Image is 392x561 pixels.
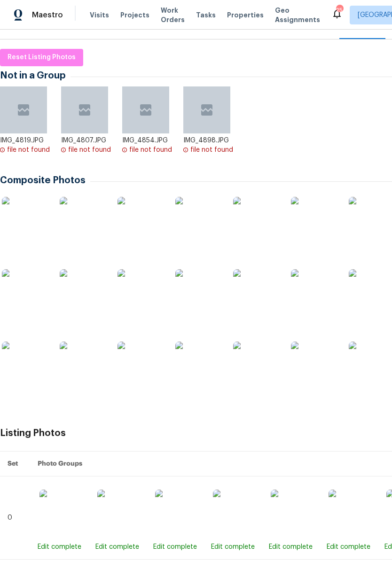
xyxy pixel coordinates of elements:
div: IMG_4807.JPG [61,136,115,145]
div: IMG_4898.JPG [183,136,237,145]
div: file not found [190,145,233,155]
span: Tasks [196,12,216,18]
div: file not found [68,145,111,155]
span: Reset Listing Photos [8,52,76,63]
div: Edit complete [211,542,255,552]
div: Edit complete [327,542,370,552]
div: Edit complete [95,542,139,552]
span: Maestro [32,10,63,20]
span: Geo Assignments [275,6,320,24]
div: Edit complete [38,542,81,552]
span: Work Orders [161,6,185,24]
div: Edit complete [153,542,197,552]
span: Projects [120,10,149,20]
div: file not found [7,145,50,155]
span: Visits [90,10,109,20]
div: 25 [336,6,343,15]
span: Properties [227,10,264,20]
div: IMG_4854.JPG [122,136,176,145]
div: file not found [129,145,172,155]
div: Edit complete [269,542,313,552]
